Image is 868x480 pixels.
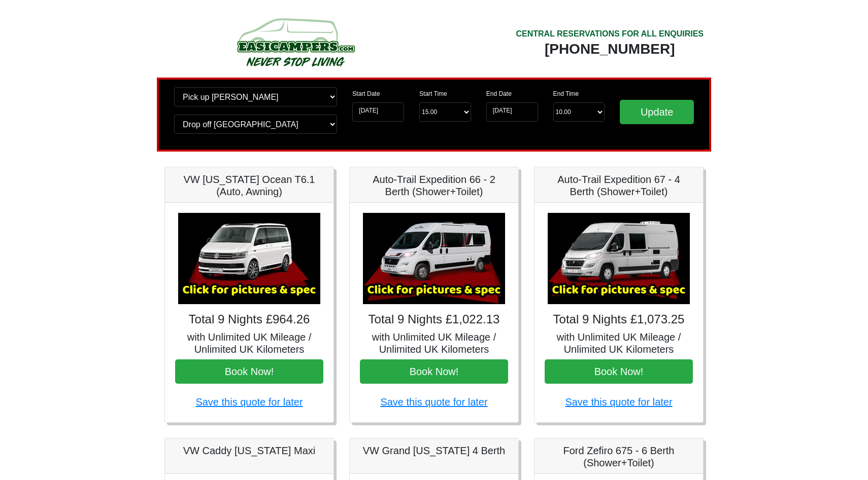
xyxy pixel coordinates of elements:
h5: with Unlimited UK Mileage / Unlimited UK Kilometers [360,331,508,355]
img: Auto-Trail Expedition 66 - 2 Berth (Shower+Toilet) [363,213,505,304]
h5: with Unlimited UK Mileage / Unlimited UK Kilometers [545,331,693,355]
label: Start Time [419,89,447,98]
button: Book Now! [360,359,508,384]
div: [PHONE_NUMBER] [516,40,704,58]
h4: Total 9 Nights £1,022.13 [360,312,508,327]
h5: VW Caddy [US_STATE] Maxi [175,445,323,457]
h4: Total 9 Nights £1,073.25 [545,312,693,327]
h5: VW [US_STATE] Ocean T6.1 (Auto, Awning) [175,173,323,198]
input: Update [620,100,694,124]
a: Save this quote for later [195,396,303,408]
input: Return Date [486,102,538,122]
a: Save this quote for later [565,396,672,408]
h5: VW Grand [US_STATE] 4 Berth [360,445,508,457]
h5: Auto-Trail Expedition 67 - 4 Berth (Shower+Toilet) [545,173,693,198]
h4: Total 9 Nights £964.26 [175,312,323,327]
label: End Date [486,89,512,98]
h5: Auto-Trail Expedition 66 - 2 Berth (Shower+Toilet) [360,173,508,198]
h5: Ford Zefiro 675 - 6 Berth (Shower+Toilet) [545,445,693,469]
input: Start Date [352,102,404,122]
img: Auto-Trail Expedition 67 - 4 Berth (Shower+Toilet) [548,213,690,304]
img: campers-checkout-logo.png [199,14,392,70]
img: VW California Ocean T6.1 (Auto, Awning) [178,213,320,304]
button: Book Now! [175,359,323,384]
label: End Time [553,89,579,98]
label: Start Date [352,89,380,98]
button: Book Now! [545,359,693,384]
h5: with Unlimited UK Mileage / Unlimited UK Kilometers [175,331,323,355]
a: Save this quote for later [380,396,487,408]
div: CENTRAL RESERVATIONS FOR ALL ENQUIRIES [516,28,704,40]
